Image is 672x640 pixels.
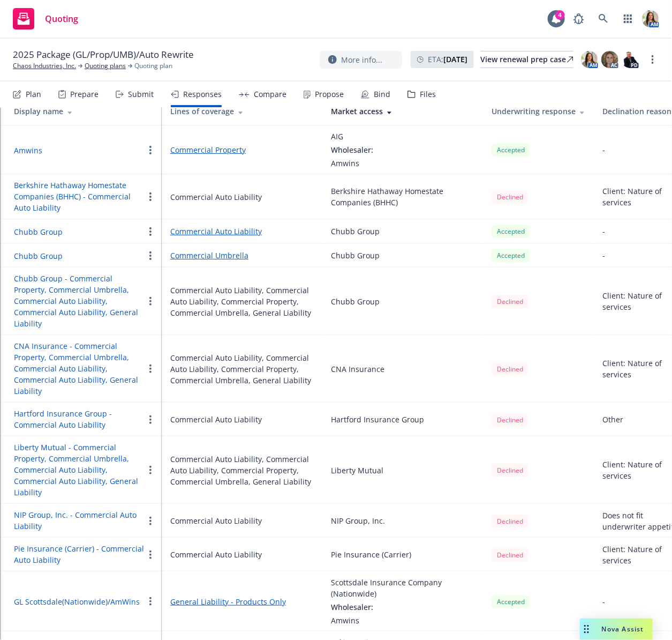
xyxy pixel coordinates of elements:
[443,54,467,64] strong: [DATE]
[170,191,262,203] div: Commercial Auto Liability
[555,10,565,20] div: 4
[492,143,530,157] div: Accepted
[492,514,528,528] span: Declined
[492,464,528,477] div: Declined
[492,295,528,308] div: Declined
[642,10,659,27] img: photo
[420,90,436,99] div: Files
[492,190,528,204] span: Declined
[580,619,593,640] div: Drag to move
[492,548,528,562] div: Declined
[341,54,382,65] span: More info...
[170,285,314,318] div: Commercial Auto Liability, Commercial Auto Liability, Commercial Property, Commercial Umbrella, G...
[492,362,528,376] div: Declined
[170,144,314,155] a: Commercial Property
[331,158,373,169] div: Amwins
[331,144,373,155] div: Wholesaler:
[13,61,76,71] a: Chaos Industries, Inc.
[622,51,639,68] img: photo
[331,465,383,476] div: Liberty Mutual
[646,53,659,66] a: more
[331,131,373,142] div: AIG
[331,296,380,307] div: Chubb Group
[170,414,262,425] div: Commercial Auto Liability
[320,51,402,69] button: More info...
[602,414,623,425] div: Other
[26,90,41,99] div: Plan
[14,180,144,213] button: Berkshire Hathaway Homestate Companies (BHHC) - Commercial Auto Liability
[170,106,314,117] div: Lines of coverage
[331,185,474,208] div: Berkshire Hathaway Homestate Companies (BHHC)
[480,51,573,68] div: View renewal prep case
[331,601,474,613] div: Wholesaler:
[170,352,314,386] div: Commercial Auto Liability, Commercial Auto Liability, Commercial Property, Commercial Umbrella, G...
[14,596,140,607] button: GL Scottsdale(Nationwide)/AmWins
[331,226,380,237] div: Chubb Group
[593,8,614,29] a: Search
[492,413,528,427] div: Declined
[170,549,262,560] div: Commercial Auto Liability
[492,190,528,204] div: Declined
[70,90,99,99] div: Prepare
[581,51,598,68] img: photo
[85,61,126,71] a: Quoting plans
[374,90,390,99] div: Bind
[601,51,618,68] img: photo
[492,225,530,238] div: Accepted
[492,548,528,562] span: Declined
[14,408,144,430] button: Hartford Insurance Group - Commercial Auto Liability
[14,442,144,498] button: Liberty Mutual - Commercial Property, Commercial Umbrella, Commercial Auto Liability, Commercial ...
[602,624,644,634] span: Nova Assist
[331,577,474,599] div: Scottsdale Insurance Company (Nationwide)
[331,106,474,117] div: Market access
[14,250,63,262] button: Chubb Group
[45,14,78,23] span: Quoting
[14,340,144,397] button: CNA Insurance - Commercial Property, Commercial Umbrella, Commercial Auto Liability, Commercial A...
[331,363,384,375] div: CNA Insurance
[617,8,639,29] a: Switch app
[492,595,530,608] div: Accepted
[134,61,172,71] span: Quoting plan
[331,515,385,526] div: NIP Group, Inc.
[602,226,605,237] div: -
[492,515,528,528] div: Declined
[183,90,222,99] div: Responses
[170,515,262,526] div: Commercial Auto Liability
[480,51,573,68] a: View renewal prep case
[13,48,194,61] span: 2025 Package (GL/Prop/UMB)/Auto Rewrite
[14,145,42,156] button: Amwins
[14,273,144,329] button: Chubb Group - Commercial Property, Commercial Umbrella, Commercial Auto Liability, Commercial Aut...
[128,90,154,99] div: Submit
[315,90,344,99] div: Propose
[492,413,528,427] span: Declined
[170,226,314,237] a: Commercial Auto Liability
[14,106,153,117] div: Display name
[492,362,528,376] span: Declined
[492,106,585,117] div: Underwriting response
[568,8,590,29] a: Report a Bug
[254,90,286,99] div: Compare
[331,615,474,626] div: Amwins
[170,596,314,607] a: General Liability - Products Only
[428,54,467,65] span: ETA :
[580,619,653,640] button: Nova Assist
[14,226,63,237] button: Chubb Group
[170,250,314,261] a: Commercial Umbrella
[602,596,605,607] div: -
[9,4,82,34] a: Quoting
[170,453,314,487] div: Commercial Auto Liability, Commercial Auto Liability, Commercial Property, Commercial Umbrella, G...
[602,250,605,261] div: -
[492,249,530,262] div: Accepted
[331,414,424,425] div: Hartford Insurance Group
[331,250,380,261] div: Chubb Group
[14,543,144,565] button: Pie Insurance (Carrier) - Commercial Auto Liability
[331,549,411,560] div: Pie Insurance (Carrier)
[602,144,605,155] div: -
[14,509,144,532] button: NIP Group, Inc. - Commercial Auto Liability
